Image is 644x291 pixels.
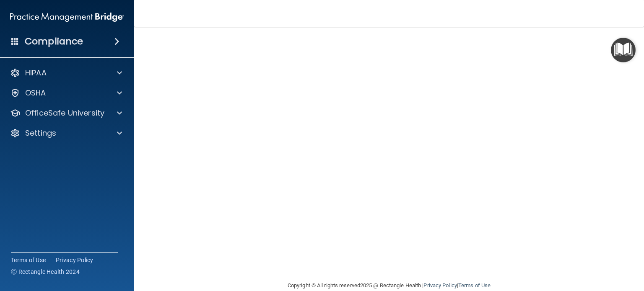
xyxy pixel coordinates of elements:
a: Settings [10,128,122,138]
p: OfficeSafe University [25,108,104,118]
a: Privacy Policy [56,256,93,264]
p: HIPAA [25,68,47,78]
iframe: infection-control-training [157,11,576,269]
p: OSHA [25,88,46,98]
p: Settings [25,128,56,138]
a: OfficeSafe University [10,108,122,118]
img: PMB logo [10,9,124,26]
h4: Compliance [25,36,83,47]
a: Privacy Policy [423,282,457,288]
a: HIPAA [10,68,122,78]
a: Terms of Use [11,256,46,264]
a: Terms of Use [458,282,491,288]
span: Ⓒ Rectangle Health 2024 [11,268,80,276]
button: Open Resource Center [611,38,636,62]
a: OSHA [10,88,122,98]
